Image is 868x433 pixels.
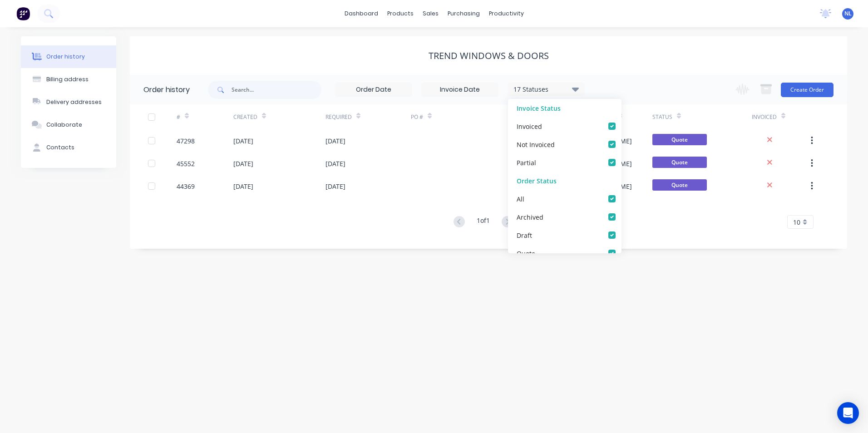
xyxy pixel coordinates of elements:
[46,143,74,152] div: Contacts
[233,182,253,191] div: [DATE]
[233,104,325,129] div: Created
[508,99,621,117] div: Invoice Status
[325,182,345,191] div: [DATE]
[517,157,536,167] div: Partial
[21,136,116,159] button: Contacts
[233,136,253,146] div: [DATE]
[46,121,82,129] div: Collaborate
[325,159,345,168] div: [DATE]
[793,217,800,227] span: 10
[325,104,411,129] div: Required
[233,113,257,121] div: Created
[325,136,345,146] div: [DATE]
[652,134,707,145] span: Quote
[517,139,555,149] div: Not Invoiced
[517,248,535,258] div: Quote
[517,121,542,131] div: Invoiced
[21,91,116,113] button: Delivery addresses
[177,159,195,168] div: 45552
[233,159,253,168] div: [DATE]
[232,81,321,99] input: Search...
[418,7,443,20] div: sales
[484,7,528,20] div: productivity
[517,212,543,221] div: Archived
[177,182,195,191] div: 44369
[177,136,195,146] div: 47298
[652,113,672,121] div: Status
[422,83,498,97] input: Invoice Date
[752,104,809,129] div: Invoiced
[325,113,352,121] div: Required
[16,7,30,20] img: Factory
[177,104,233,129] div: #
[443,7,484,20] div: purchasing
[46,98,102,106] div: Delivery addresses
[837,402,859,424] div: Open Intercom Messenger
[411,113,423,121] div: PO #
[21,113,116,136] button: Collaborate
[508,84,584,94] div: 17 Statuses
[177,113,180,121] div: #
[844,10,852,18] span: NL
[517,230,532,240] div: Draft
[508,172,621,190] div: Order Status
[340,7,383,20] a: dashboard
[477,216,490,229] div: 1 of 1
[411,104,510,129] div: PO #
[383,7,418,20] div: products
[752,113,777,121] div: Invoiced
[429,50,549,61] div: TREND WINDOWS & DOORS
[46,53,85,61] div: Order history
[781,83,833,97] button: Create Order
[652,157,707,168] span: Quote
[652,104,752,129] div: Status
[46,75,89,84] div: Billing address
[21,68,116,91] button: Billing address
[517,194,524,203] div: All
[335,83,412,97] input: Order Date
[21,45,116,68] button: Order history
[143,84,190,95] div: Order history
[652,179,707,191] span: Quote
